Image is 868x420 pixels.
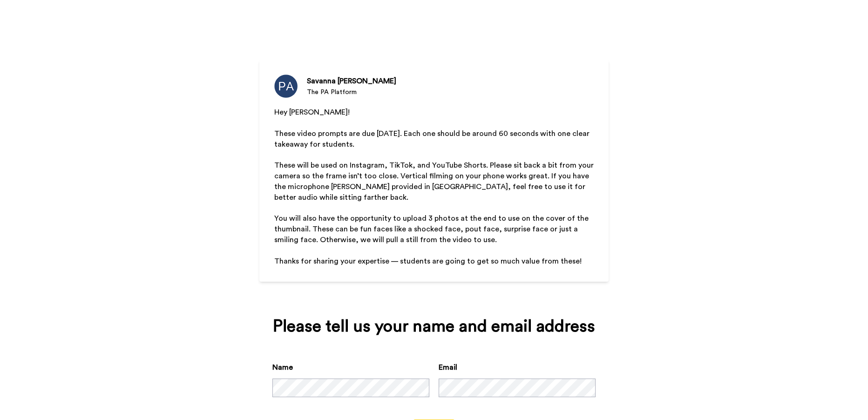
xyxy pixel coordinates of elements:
[272,317,596,336] div: Please tell us your name and email address
[307,75,396,87] div: Savanna [PERSON_NAME]
[274,75,298,98] img: The PA Platform
[307,88,396,97] div: The PA Platform
[274,130,591,148] span: These video prompts are due [DATE]. Each one should be around 60 seconds with one clear takeaway ...
[274,108,350,116] span: Hey [PERSON_NAME]!
[272,362,293,373] label: Name
[274,162,596,201] span: These will be used on Instagram, TikTok, and YouTube Shorts. Please sit back a bit from your came...
[274,257,582,265] span: Thanks for sharing your expertise — students are going to get so much value from these!
[439,362,457,373] label: Email
[274,215,590,244] span: You will also have the opportunity to upload 3 photos at the end to use on the cover of the thumb...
